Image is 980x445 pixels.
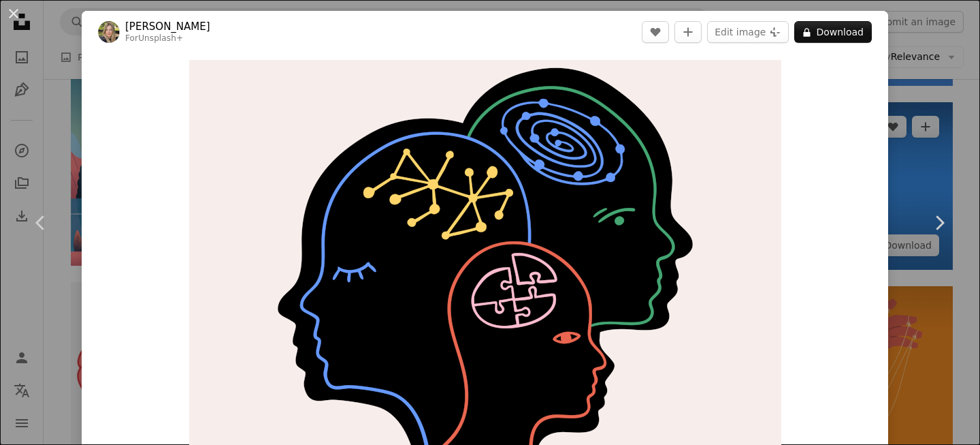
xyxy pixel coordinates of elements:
img: Go to Alona Savchuk's profile [98,21,120,43]
button: Like [642,21,669,43]
a: Unsplash+ [138,33,183,43]
button: Edit image [707,21,789,43]
button: Download [794,21,872,43]
a: [PERSON_NAME] [125,20,210,33]
div: For [125,33,210,44]
button: Add to Collection [674,21,702,43]
a: Next [898,157,980,288]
